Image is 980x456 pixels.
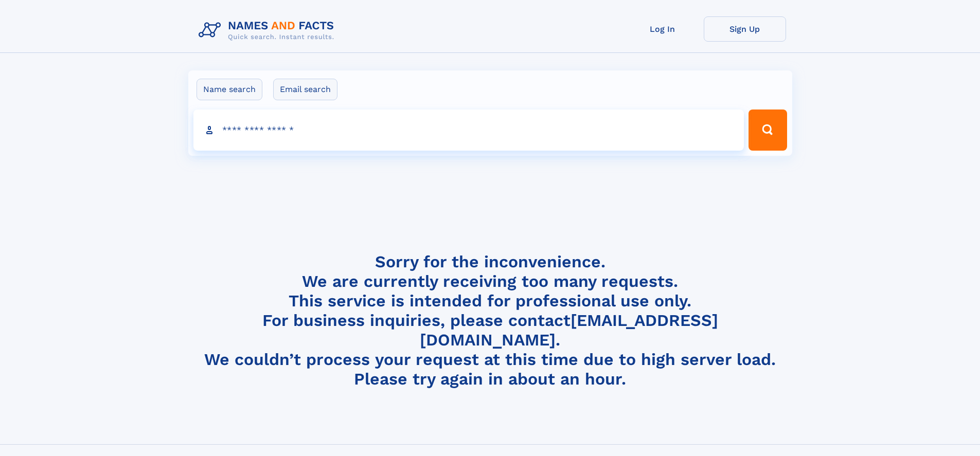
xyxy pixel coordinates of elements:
[193,110,744,151] input: search input
[704,16,786,42] a: Sign Up
[621,16,704,42] a: Log In
[749,110,787,151] button: Search Button
[194,16,343,44] img: Logo Names and Facts
[420,311,718,350] a: [EMAIL_ADDRESS][DOMAIN_NAME]
[194,252,786,389] h4: Sorry for the inconvenience. We are currently receiving too many requests. This service is intend...
[197,79,262,100] label: Name search
[273,79,337,100] label: Email search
